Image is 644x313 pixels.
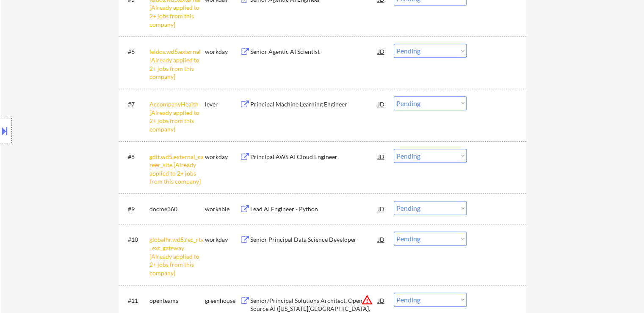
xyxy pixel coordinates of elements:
div: JD [377,96,386,112]
div: Lead AI Engineer - Python [250,205,378,213]
div: #6 [128,48,143,56]
div: Senior Agentic AI Scientist [250,48,378,56]
div: JD [377,293,386,308]
div: workday [205,153,240,161]
div: Senior Principal Data Science Developer [250,235,378,244]
div: docme360 [149,205,205,213]
div: workday [205,48,240,56]
div: JD [377,44,386,59]
div: leidos.wd5.external [Already applied to 2+ jobs from this company] [149,48,205,81]
div: JD [377,149,386,164]
div: openteams [149,296,205,305]
button: warning_amber [361,294,373,306]
div: #11 [128,296,143,305]
div: JD [377,232,386,247]
div: greenhouse [205,296,240,305]
div: lever [205,100,240,109]
div: #10 [128,235,143,244]
div: Principal AWS AI Cloud Engineer [250,153,378,161]
div: AccompanyHealth [Already applied to 2+ jobs from this company] [149,100,205,133]
div: Principal Machine Learning Engineer [250,100,378,109]
div: JD [377,201,386,216]
div: workday [205,235,240,244]
div: globalhr.wd5.rec_rtx_ext_gateway [Already applied to 2+ jobs from this company] [149,235,205,277]
div: gdit.wd5.external_career_site [Already applied to 2+ jobs from this company] [149,153,205,186]
div: workable [205,205,240,213]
